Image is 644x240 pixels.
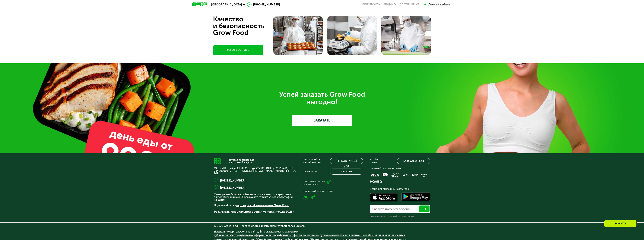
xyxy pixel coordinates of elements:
a: [PHONE_NUMBER] [247,2,280,7]
p: Фотографии блюд на сайте являются вариантом сервировки блюда. Внешний вид блюда может отличаться ... [214,193,296,201]
a: Качество еды [362,3,380,6]
p: Подключайтесь к [214,203,296,208]
div: Присоединяйся к нашей команде [303,158,322,164]
div: © 2025 Grow Food — сервис доставки рационов готовой полезной еды [214,225,430,227]
a: Вендинги [383,3,397,6]
a: публичной оферты по акции [239,234,276,237]
a: публичной оферты по линейке "Breakfast" [320,234,375,237]
div: Подписывайтесь в соцсетях [303,190,363,193]
div: Вышлем смс со ссылкой на приложение [370,215,430,218]
a: Результаты специальной оценки условий труда 2023г. [214,210,294,213]
a: [PERSON_NAME] в GF [330,158,363,164]
div: Читайте статьи [370,158,378,164]
div: Готовая полезная еда с доставкой на дом [229,159,254,163]
div: Мобильное приложение Grow Food [370,188,430,191]
a: [PHONE_NUMBER] [220,185,246,190]
p: ООО «ГФ Трейд» ОГРН 1187847365309, ИНН 7811715411, КПП 784001001 [STREET_ADDRESS][PERSON_NAME], п... [214,167,296,175]
div: Поставщикам: [303,170,318,173]
a: [PHONE_NUMBER] [220,178,246,183]
a: публичной оферты по подписке [277,234,319,237]
a: публичной оферты [214,234,239,237]
img: Доступно в Google Play [400,192,431,203]
div: Личный кабинет [428,2,452,7]
div: Оплачивайте заказы на сайте [370,167,430,170]
a: Блог Grow Food [397,158,430,164]
a: УЗНАТЬ БОЛЬШЕ [213,45,263,55]
div: поставщикам [400,3,419,6]
div: По любым вопросам пишите сюда: [303,180,325,186]
div: Качество и безопасность Grow Food [213,16,278,36]
button: Написать [330,169,363,175]
span: [GEOGRAPHIC_DATA] [211,3,242,6]
label: Введите номер телефона [372,208,410,210]
div: Успей заказать Grow Food выгодно! [217,91,427,106]
a: партнерской программе Grow Food [236,203,289,207]
div: Заказать [604,220,637,227]
a: ЗАКАЗАТЬ [292,115,352,126]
